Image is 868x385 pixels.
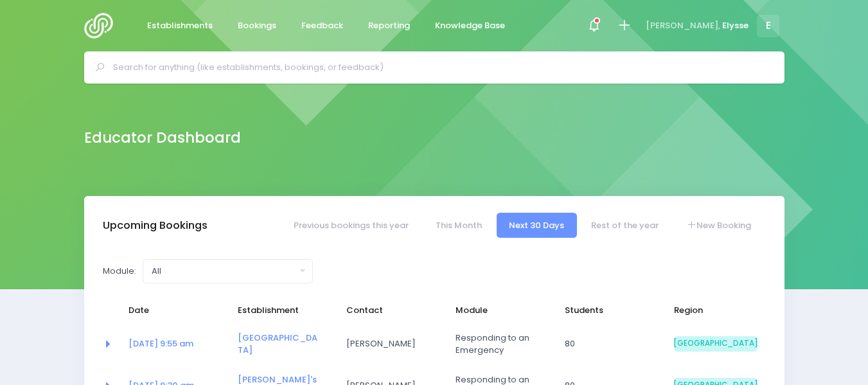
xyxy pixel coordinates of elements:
[103,219,208,232] h3: Upcoming Bookings
[120,323,229,365] td: <a href="https://app.stjis.org.nz/bookings/524134" class="font-weight-bold">17 Sep at 9:55 am</a>
[103,265,136,278] label: Module:
[722,19,748,32] span: Elysse
[137,13,224,39] a: Establishments
[147,19,213,32] span: Establishments
[229,323,339,365] td: <a href="https://app.stjis.org.nz/establishments/203962" class="font-weight-bold">West Rolleston ...
[456,304,539,317] span: Module
[579,213,671,238] a: Rest of the year
[423,213,494,238] a: This Month
[128,337,193,350] a: [DATE] 9:55 am
[456,332,539,357] span: Responding to an Emergency
[238,332,317,357] a: [GEOGRAPHIC_DATA]
[565,304,648,317] span: Students
[674,304,757,317] span: Region
[435,19,505,32] span: Knowledge Base
[152,265,296,278] div: All
[646,19,720,32] span: [PERSON_NAME],
[113,58,766,77] input: Search for anything (like establishments, bookings, or feedback)
[128,304,212,317] span: Date
[358,13,421,39] a: Reporting
[84,129,241,147] h2: Educator Dashboard
[666,323,766,365] td: South Island
[227,13,287,39] a: Bookings
[368,19,410,32] span: Reporting
[301,19,343,32] span: Feedback
[447,323,556,365] td: Responding to an Emergency
[143,259,313,283] button: All
[425,13,516,39] a: Knowledge Base
[674,336,757,352] span: [GEOGRAPHIC_DATA]
[556,323,666,365] td: 80
[565,337,648,350] span: 80
[281,213,421,238] a: Previous bookings this year
[757,15,779,37] span: E
[346,304,430,317] span: Contact
[84,13,121,39] img: Logo
[497,213,577,238] a: Next 30 Days
[238,304,321,317] span: Establishment
[346,337,430,350] span: [PERSON_NAME]
[291,13,354,39] a: Feedback
[338,323,447,365] td: Kathy Macdonald
[673,213,763,238] a: New Booking
[238,19,276,32] span: Bookings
